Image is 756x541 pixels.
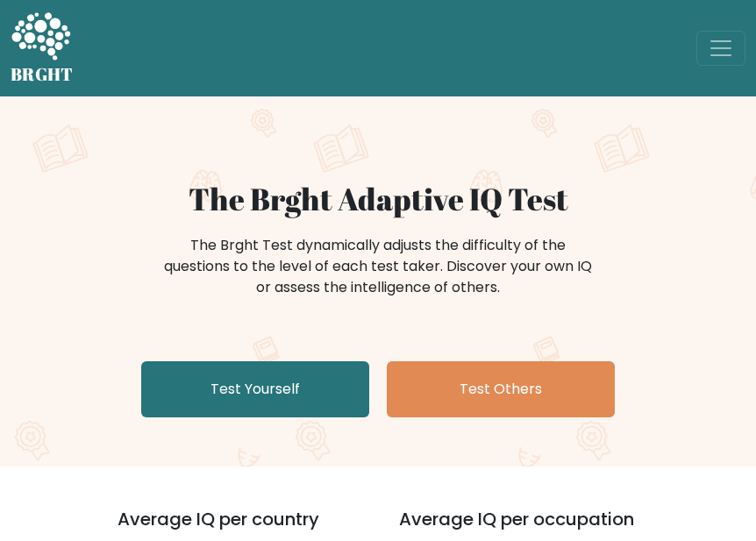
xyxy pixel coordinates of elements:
a: Test Yourself [141,361,369,417]
button: Toggle navigation [696,31,745,66]
h5: BRGHT [11,64,74,85]
div: The Brght Test dynamically adjusts the difficulty of the questions to the level of each test take... [159,235,597,298]
h1: The Brght Adaptive IQ Test [11,181,745,217]
a: BRGHT [11,7,74,89]
a: Test Others [387,361,615,417]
